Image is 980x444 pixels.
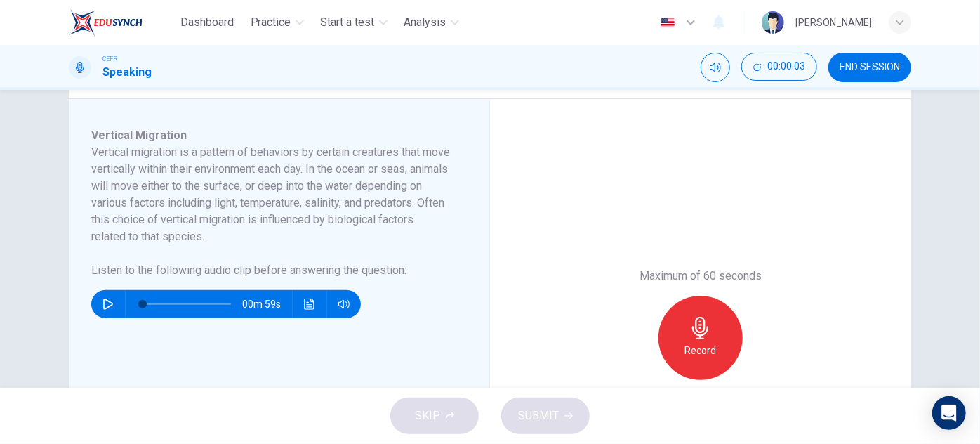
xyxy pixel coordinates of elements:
[91,262,450,279] h6: Listen to the following audio clip before answering the question :
[741,53,817,82] div: Hide
[404,14,446,31] span: Analysis
[840,62,900,73] span: END SESSION
[69,8,143,37] img: EduSynch logo
[102,54,117,64] span: CEFR
[91,144,450,245] h6: Vertical migration is a pattern of behaviors by certain creatures that move vertically within the...
[795,14,872,31] div: [PERSON_NAME]
[91,129,187,142] span: Vertical Migration
[659,18,677,28] img: en
[767,61,805,72] span: 00:00:03
[298,290,321,318] button: Click to see the audio transcription
[242,290,292,318] span: 00m 59s
[658,296,743,380] button: Record
[828,53,911,82] button: END SESSION
[399,10,465,35] button: Analysis
[315,10,393,35] button: Start a test
[640,268,762,285] h6: Maximum of 60 seconds
[701,53,730,82] div: Mute
[932,396,966,430] div: Open Intercom Messenger
[762,11,784,34] img: Profile picture
[175,10,239,35] button: Dashboard
[685,342,717,359] h6: Record
[321,14,375,31] span: Start a test
[69,8,175,37] a: EduSynch logo
[251,14,291,31] span: Practice
[245,10,310,35] button: Practice
[741,53,817,81] button: 00:00:03
[180,14,234,31] span: Dashboard
[102,64,152,81] h1: Speaking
